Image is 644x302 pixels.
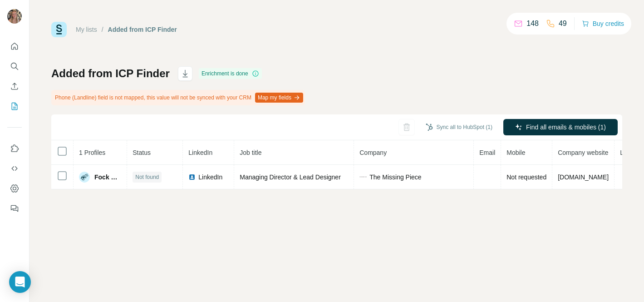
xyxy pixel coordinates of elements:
[582,17,624,30] button: Buy credits
[255,93,303,103] button: Map my fields
[526,123,606,132] span: Find all emails & mobiles (1)
[369,173,421,182] span: The Missing Piece
[240,149,261,156] span: Job title
[188,173,196,181] img: LinkedIn logo
[94,173,121,182] span: Fock Ee-ling
[51,22,67,37] img: Surfe Logo
[7,200,22,217] button: Feedback
[506,173,546,181] span: Not requested
[7,98,22,114] button: My lists
[7,140,22,157] button: Use Surfe on LinkedIn
[7,78,22,94] button: Enrich CSV
[133,149,151,156] span: Status
[108,25,177,34] div: Added from ICP Finder
[506,149,525,156] span: Mobile
[9,271,31,293] div: Open Intercom Messenger
[7,9,22,24] img: Avatar
[526,18,539,29] p: 148
[102,25,103,34] li: /
[76,26,97,33] a: My lists
[51,66,170,81] h1: Added from ICP Finder
[135,173,159,181] span: Not found
[7,160,22,177] button: Use Surfe API
[188,149,212,156] span: LinkedIn
[51,90,305,105] div: Phone (Landline) field is not mapped, this value will not be synced with your CRM
[419,120,499,134] button: Sync all to HubSpot (1)
[240,173,341,181] span: Managing Director & Lead Designer
[479,149,495,156] span: Email
[7,180,22,197] button: Dashboard
[503,119,618,135] button: Find all emails & mobiles (1)
[558,173,609,181] span: [DOMAIN_NAME]
[79,172,90,183] img: Avatar
[559,18,567,29] p: 49
[7,58,22,74] button: Search
[198,173,222,182] span: LinkedIn
[359,149,387,156] span: Company
[199,68,262,79] div: Enrichment is done
[7,38,22,54] button: Quick start
[620,149,644,156] span: Landline
[558,149,608,156] span: Company website
[79,149,105,156] span: 1 Profiles
[359,176,367,177] img: company-logo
